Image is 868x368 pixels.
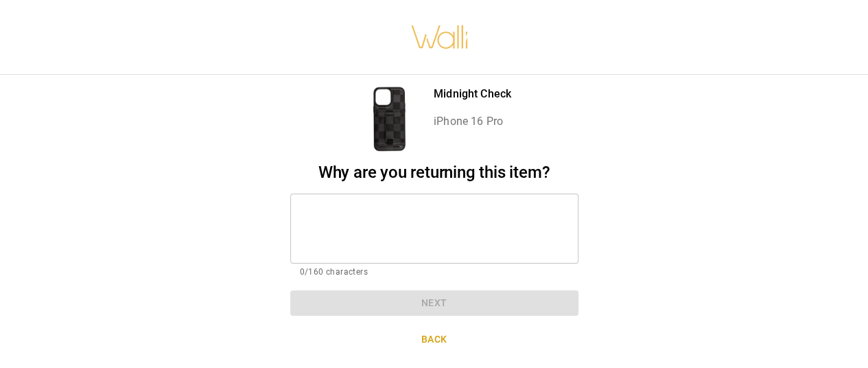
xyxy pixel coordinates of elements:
[300,266,569,279] p: 0/160 characters
[290,327,578,352] button: Back
[410,8,469,67] img: walli-inc.myshopify.com
[434,86,511,102] p: Midnight Check
[434,113,511,130] p: iPhone 16 Pro
[290,163,578,183] h2: Why are you returning this item?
